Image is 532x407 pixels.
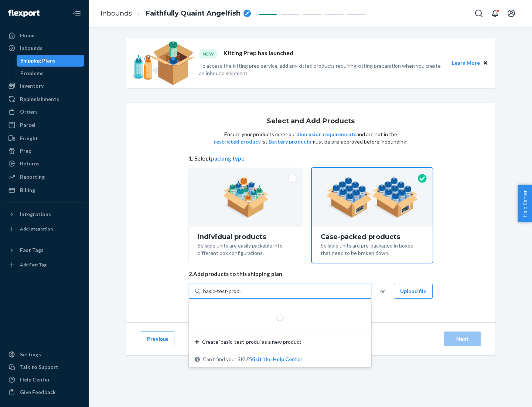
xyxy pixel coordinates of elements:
[146,9,241,18] span: Faithfully Quaint Angelfish
[20,95,59,103] div: Replenishments
[20,70,44,77] div: Problems
[518,185,532,222] button: Help Center
[4,80,84,92] a: Inventory
[223,177,269,218] img: individual-pack.facf35554cb0f1810c75b2bd6df2d64e.png
[321,233,424,240] div: Case-packed products
[8,10,40,17] img: Flexport logo
[198,240,294,257] div: Sellable units are easily packable into different box configurations.
[4,119,84,131] a: Parcel
[269,138,311,145] button: Battery products
[20,173,45,181] div: Reporting
[95,3,257,24] ol: breadcrumbs
[321,240,424,257] div: Sellable units are pre-packaged in boxes that need to be broken down.
[4,374,84,386] a: Help Center
[203,287,241,295] input: Create ‘basic-test-produ’ as a new productCan't find your SKU?Visit the Help Center
[202,338,301,346] span: Create ‘basic-test-produ’ as a new product
[471,6,486,21] button: Open Search Box
[250,356,303,363] button: Create ‘basic-test-produ’ as a new productCan't find your SKU?
[296,131,357,138] button: dimension requirements
[199,49,218,59] div: NEW
[20,44,42,52] div: Inbounds
[504,6,519,21] button: Open account menu
[20,388,56,396] div: Give Feedback
[488,6,502,21] button: Open notifications
[4,171,84,183] a: Reporting
[69,6,84,21] button: Close Navigation
[214,138,260,145] button: restricted product
[20,160,40,167] div: Returns
[141,332,174,346] button: Previous
[394,284,433,299] button: Upload file
[4,361,84,373] a: Talk to Support
[444,332,481,346] button: Next
[17,55,85,67] a: Shipping Plans
[4,184,84,196] a: Billing
[4,223,84,235] a: Add Integration
[211,155,245,162] button: packing type
[4,158,84,169] a: Returns
[4,42,84,54] a: Inbounds
[267,118,355,125] h1: Select and Add Products
[4,30,84,41] a: Home
[4,93,84,105] a: Replenishments
[20,351,41,358] div: Settings
[20,82,44,90] div: Inventory
[20,246,44,254] div: Fast Tags
[4,259,84,271] a: Add Fast Tag
[198,233,294,240] div: Individual products
[213,131,408,145] p: Ensure your products meet our and are not in the list. must be pre-approved before inbounding.
[4,208,84,220] button: Integrations
[100,9,132,17] a: Inbounds
[20,57,55,64] div: Shipping Plans
[4,132,84,144] a: Freight
[224,49,293,59] p: Kitting Prep has launched
[4,349,84,360] a: Settings
[4,244,84,256] button: Fast Tags
[203,356,303,363] span: Can't find your SKU?
[20,186,35,194] div: Billing
[20,32,35,39] div: Home
[17,67,85,79] a: Problems
[20,135,38,142] div: Freight
[20,262,47,268] div: Add Fast Tag
[4,386,84,398] button: Give Feedback
[20,147,31,155] div: Prep
[189,270,433,278] span: 2. Add products to this shipping plan
[199,62,445,77] p: To access the kitting prep service, add any kitted products requiring kitting preparation when yo...
[326,177,418,218] img: case-pack.59cecea509d18c883b923b81aeac6d0b.png
[450,335,474,343] div: Next
[189,155,433,162] span: 1. Select
[4,106,84,118] a: Orders
[481,59,490,67] button: Close
[452,59,480,67] button: Learn More
[20,226,53,232] div: Add Integration
[20,108,38,115] div: Orders
[20,121,35,129] div: Parcel
[20,211,51,218] div: Integrations
[20,363,58,371] div: Talk to Support
[20,376,50,383] div: Help Center
[4,145,84,157] a: Prep
[380,287,385,295] span: or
